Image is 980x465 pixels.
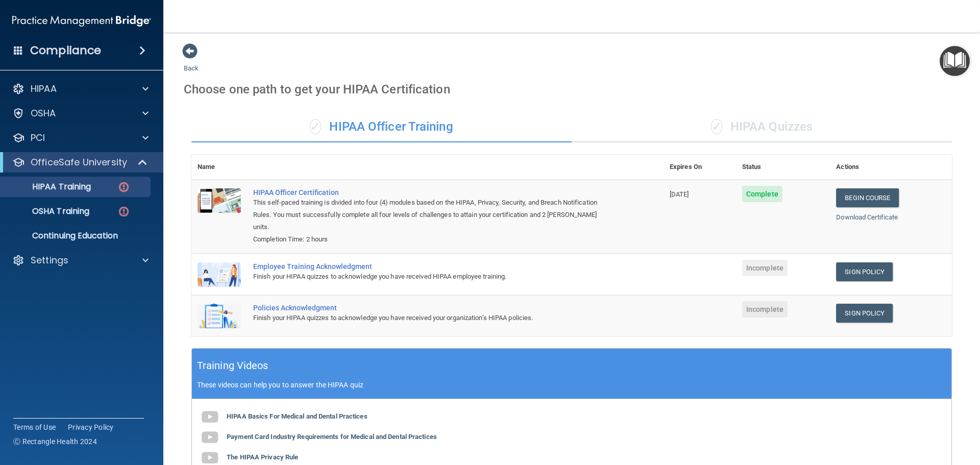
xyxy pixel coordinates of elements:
th: Name [191,155,247,180]
p: Continuing Education [7,231,146,241]
a: Download Certificate [836,213,898,221]
span: ✓ [711,119,722,134]
img: danger-circle.6113f641.png [117,205,130,218]
a: Terms of Use [13,422,56,432]
div: Finish your HIPAA quizzes to acknowledge you have received your organization’s HIPAA policies. [253,312,612,324]
b: HIPAA Basics For Medical and Dental Practices [227,412,367,420]
a: OfficeSafe University [12,156,148,168]
img: PMB logo [12,11,151,31]
div: Completion Time: 2 hours [253,233,612,246]
span: Complete [742,186,782,202]
p: HIPAA Training [7,182,91,192]
button: Open Resource Center [940,46,970,76]
img: gray_youtube_icon.38fcd6cc.png [200,427,220,448]
a: HIPAA [12,83,149,95]
p: OSHA Training [7,206,89,216]
p: OSHA [31,107,56,119]
p: PCI [31,132,45,144]
h4: Compliance [30,43,101,58]
div: This self-paced training is divided into four (4) modules based on the HIPAA, Privacy, Security, ... [253,197,612,233]
span: Incomplete [742,301,788,317]
span: Ⓒ Rectangle Health 2024 [13,436,97,447]
b: The HIPAA Privacy Rule [227,453,298,461]
a: HIPAA Officer Certification [253,188,612,197]
a: Back [184,52,199,72]
div: Finish your HIPAA quizzes to acknowledge you have received HIPAA employee training. [253,271,612,283]
a: Begin Course [836,188,898,207]
p: OfficeSafe University [31,156,127,168]
a: PCI [12,132,149,144]
p: Settings [31,254,68,266]
img: gray_youtube_icon.38fcd6cc.png [200,407,220,427]
th: Expires On [664,155,736,180]
span: [DATE] [670,190,689,198]
b: Payment Card Industry Requirements for Medical and Dental Practices [227,433,437,440]
span: Incomplete [742,260,788,276]
div: Policies Acknowledgment [253,304,612,312]
div: HIPAA Quizzes [572,112,952,142]
a: Sign Policy [836,304,893,323]
div: Employee Training Acknowledgment [253,262,612,271]
img: danger-circle.6113f641.png [117,181,130,193]
iframe: Drift Widget Chat Controller [803,393,968,433]
a: OSHA [12,107,149,119]
a: Privacy Policy [68,422,114,432]
p: HIPAA [31,83,57,95]
a: Sign Policy [836,262,893,281]
span: ✓ [310,119,321,134]
th: Status [736,155,830,180]
th: Actions [830,155,952,180]
h5: Training Videos [197,357,268,375]
a: Settings [12,254,149,266]
p: These videos can help you to answer the HIPAA quiz [197,381,946,389]
div: Choose one path to get your HIPAA Certification [184,75,960,104]
div: HIPAA Officer Training [191,112,572,142]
